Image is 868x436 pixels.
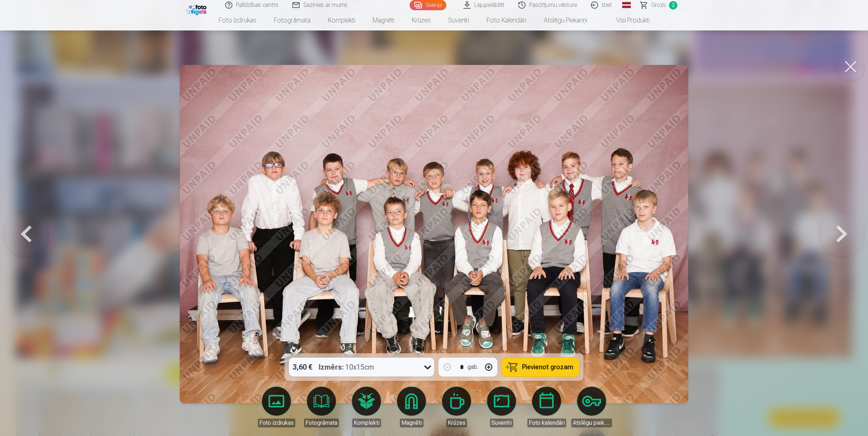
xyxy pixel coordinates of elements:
a: Magnēti [391,387,432,427]
a: Komplekti [319,10,364,30]
a: Atslēgu piekariņi [535,10,596,30]
div: Foto kalendāri [527,419,566,427]
span: 2 [669,1,677,9]
a: Krūzes [436,387,477,427]
a: Komplekti [346,387,387,427]
a: Visi produkti [596,10,658,30]
div: 3,60 € [289,358,316,377]
img: /fa1 [186,3,208,15]
div: gab. [468,363,479,371]
a: Suvenīri [439,10,478,30]
div: Foto izdrukas [258,419,295,427]
a: Foto izdrukas [256,387,297,427]
strong: Izmērs : [319,362,344,372]
a: Foto kalendāri [526,387,567,427]
div: 10x15cm [319,358,374,377]
button: Pievienot grozam [502,358,579,377]
a: Foto kalendāri [478,10,535,30]
div: Krūzes [446,419,467,427]
a: Atslēgu piekariņi [571,387,612,427]
a: Fotogrāmata [265,10,319,30]
span: Pievienot grozam [522,364,573,370]
div: Magnēti [400,419,423,427]
a: Foto izdrukas [210,10,265,30]
div: Fotogrāmata [304,419,339,427]
a: Magnēti [364,10,403,30]
a: Krūzes [403,10,439,30]
a: Suvenīri [481,387,522,427]
div: Komplekti [352,419,381,427]
div: Suvenīri [490,419,513,427]
a: Fotogrāmata [301,387,342,427]
span: Grozs [651,1,666,9]
div: Atslēgu piekariņi [571,419,612,427]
